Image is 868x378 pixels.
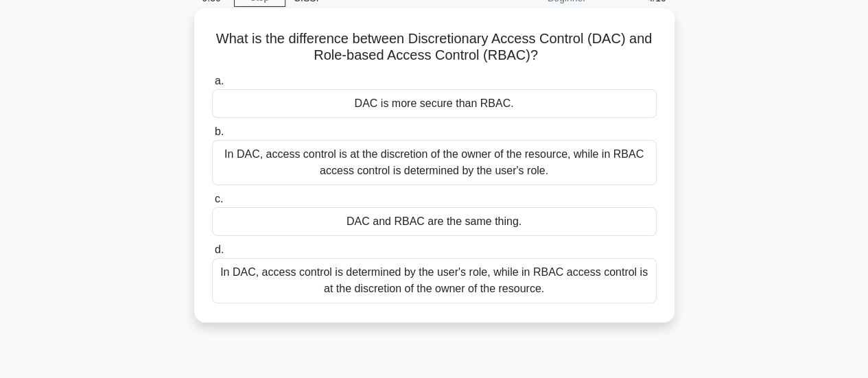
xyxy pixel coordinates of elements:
span: a. [215,75,224,86]
h5: What is the difference between Discretionary Access Control (DAC) and Role-based Access Control (... [211,30,658,64]
span: b. [215,126,224,137]
span: d. [215,244,224,255]
div: DAC and RBAC are the same thing. [212,207,657,236]
span: c. [215,193,223,204]
div: In DAC, access control is at the discretion of the owner of the resource, while in RBAC access co... [212,140,657,185]
div: In DAC, access control is determined by the user's role, while in RBAC access control is at the d... [212,258,657,303]
div: DAC is more secure than RBAC. [212,89,657,118]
